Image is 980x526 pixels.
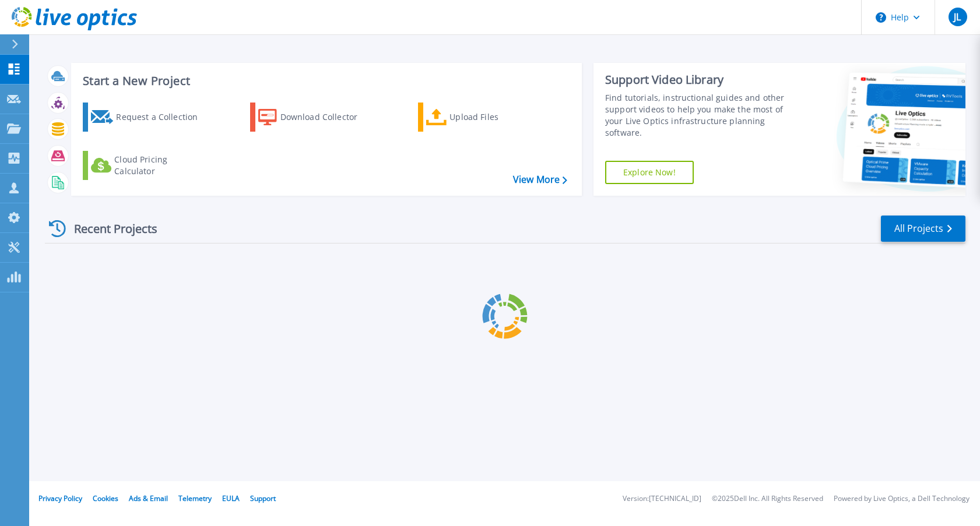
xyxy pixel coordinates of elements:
[623,495,701,503] li: Version: [TECHNICAL_ID]
[83,75,567,87] h3: Start a New Project
[712,495,823,503] li: © 2025 Dell Inc. All Rights Reserved
[449,105,543,129] div: Upload Files
[178,493,212,503] a: Telemetry
[38,493,82,503] a: Privacy Policy
[605,92,793,139] div: Find tutorials, instructional guides and other support videos to help you make the most of your L...
[513,174,567,185] a: View More
[222,493,240,503] a: EULA
[418,103,548,132] a: Upload Files
[605,161,694,184] a: Explore Now!
[83,103,213,132] a: Request a Collection
[83,151,213,180] a: Cloud Pricing Calculator
[605,72,793,87] div: Support Video Library
[280,105,374,129] div: Download Collector
[250,103,380,132] a: Download Collector
[93,493,118,503] a: Cookies
[116,105,209,129] div: Request a Collection
[114,154,208,177] div: Cloud Pricing Calculator
[881,216,965,242] a: All Projects
[45,214,173,243] div: Recent Projects
[954,12,961,22] span: JL
[250,493,276,503] a: Support
[834,495,970,503] li: Powered by Live Optics, a Dell Technology
[129,493,168,503] a: Ads & Email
